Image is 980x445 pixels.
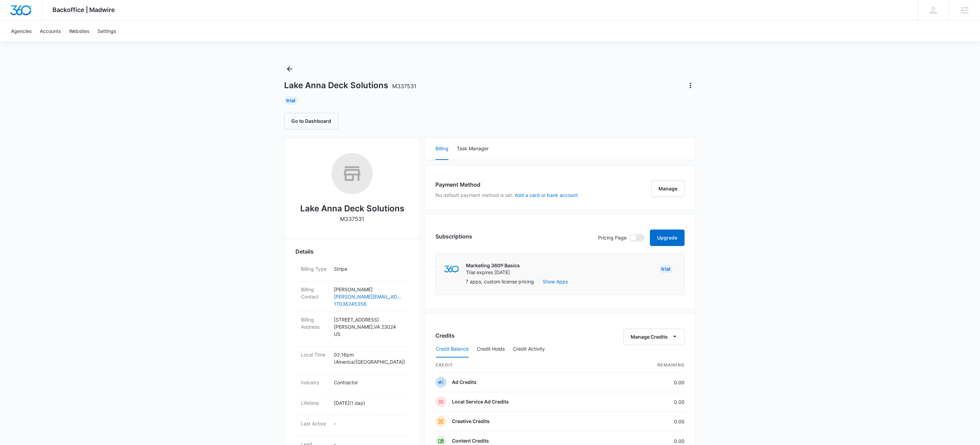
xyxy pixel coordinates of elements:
dt: Last Active [301,420,328,427]
dt: Local Time [301,351,328,358]
button: Credit Activity [513,341,545,358]
td: 0.00 [612,412,685,431]
p: Marketing 360® Basics [466,262,520,269]
button: Manage [651,180,685,197]
span: Details [295,247,314,256]
div: Billing Address[STREET_ADDRESS][PERSON_NAME],VA 23024US [295,312,409,347]
div: Lifetime[DATE](1 day) [295,395,409,416]
button: Manage Credits [623,329,685,345]
span: Backoffice | Madwire [52,6,115,13]
a: Websites [65,21,93,42]
p: 02:16pm ( America/[GEOGRAPHIC_DATA] ) [334,351,403,365]
div: Billing Contact[PERSON_NAME][PERSON_NAME][EMAIL_ADDRESS][DOMAIN_NAME]17036245356 [295,282,409,312]
dt: Billing Type [301,265,328,272]
th: Remaining [612,358,685,373]
button: Billing [435,138,448,160]
dt: Billing Contact [301,286,328,300]
p: M337531 [340,215,364,223]
div: Trial [659,265,673,273]
div: Last Active- [295,416,409,436]
p: Creative Credits [452,418,490,425]
a: 17036245356 [334,300,403,307]
button: Credit Holds [477,341,505,358]
p: Local Service Ad Credits [452,398,509,405]
p: Content Credits [452,437,489,444]
p: - [334,420,403,427]
td: 0.00 [612,373,685,392]
h3: Payment Method [435,180,578,189]
th: credit [435,358,612,373]
div: Billing TypeStripe [295,261,409,282]
h3: Subscriptions [435,232,472,241]
dt: Lifetime [301,399,328,407]
dt: Industry [301,379,328,386]
h1: Lake Anna Deck Solutions [284,80,416,91]
a: [PERSON_NAME][EMAIL_ADDRESS][DOMAIN_NAME] [334,293,403,300]
p: [PERSON_NAME] [334,286,403,293]
div: Trial [284,96,297,105]
p: Contractor [334,379,403,386]
button: Task Manager [457,138,489,160]
button: Upgrade [650,230,685,246]
div: IndustryContractor [295,375,409,395]
p: [STREET_ADDRESS] [PERSON_NAME] , VA 23024 US [334,316,403,338]
span: M337531 [392,83,416,90]
p: Stripe [334,265,403,272]
button: Actions [685,80,696,91]
a: Settings [93,21,120,42]
p: Pricing Page [598,234,627,242]
button: Go to Dashboard [284,113,338,129]
td: 0.00 [612,392,685,412]
button: Show Apps [542,278,568,285]
img: marketing360Logo [444,266,459,273]
p: [DATE] ( 1 day ) [334,399,403,407]
h3: Credits [435,331,455,340]
a: Agencies [7,21,36,42]
p: Trial expires [DATE] [466,269,520,276]
p: No default payment method is set. [435,191,578,199]
p: Ad Credits [452,379,477,386]
div: Local Time02:16pm (America/[GEOGRAPHIC_DATA]) [295,347,409,375]
button: Back [284,63,295,74]
button: Credit Balance [436,341,469,358]
p: 7 apps, custom license pricing [466,278,534,285]
dt: Billing Address [301,316,328,330]
a: Accounts [36,21,65,42]
button: Add a card or bank account [515,193,578,198]
h2: Lake Anna Deck Solutions [300,202,404,215]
